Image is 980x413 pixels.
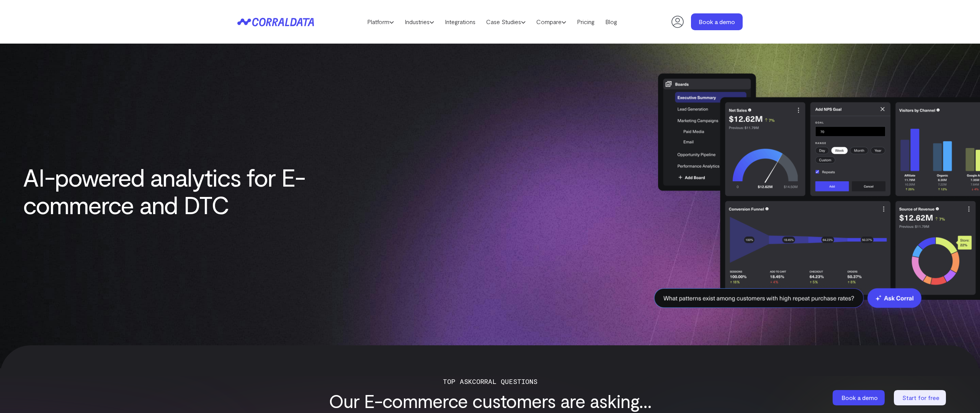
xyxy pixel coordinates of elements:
a: Industries [399,16,439,28]
span: Start for free [902,394,939,401]
a: Case Studies [481,16,531,28]
a: Compare [531,16,572,28]
a: Integrations [439,16,481,28]
a: Blog [600,16,622,28]
span: Book a demo [841,394,878,401]
a: Pricing [572,16,600,28]
a: Book a demo [833,390,886,405]
h3: Our E-commerce customers are asking... [241,390,739,411]
a: Platform [362,16,399,28]
h1: AI-powered analytics for E-commerce and DTC [23,163,324,218]
p: Top AskCorral Questions [241,376,739,387]
a: Book a demo [691,13,743,30]
a: Start for free [894,390,947,405]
